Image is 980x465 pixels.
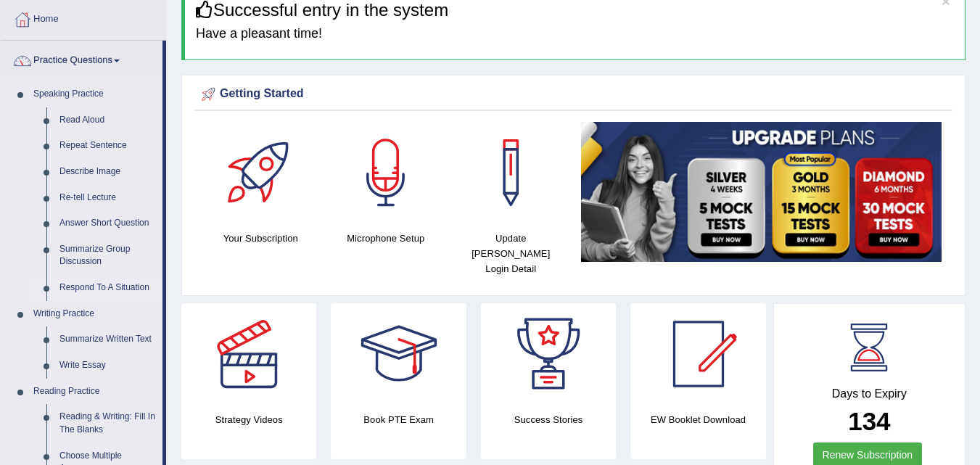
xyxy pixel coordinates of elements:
[53,326,162,353] a: Summarize Written Text
[331,412,466,427] h4: Book PTE Exam
[53,404,162,443] a: Reading & Writing: Fill In The Blanks
[53,159,162,185] a: Describe Image
[53,185,162,211] a: Re-tell Lecture
[181,412,316,427] h4: Strategy Videos
[205,231,316,246] h4: Your Subscription
[53,107,162,133] a: Read Aloud
[196,27,954,41] h4: Have a pleasant time!
[53,275,162,301] a: Respond To A Situation
[331,231,442,246] h4: Microphone Setup
[27,81,162,107] a: Speaking Practice
[53,236,162,275] a: Summarize Group Discussion
[27,301,162,327] a: Writing Practice
[630,412,765,427] h4: EW Booklet Download
[456,231,567,276] h4: Update [PERSON_NAME] Login Detail
[196,1,954,20] h3: Successful entry in the system
[848,407,890,435] b: 134
[581,122,942,262] img: small5.jpg
[1,41,162,77] a: Practice Questions
[481,412,616,427] h4: Success Stories
[198,83,949,105] div: Getting Started
[27,379,162,405] a: Reading Practice
[53,353,162,379] a: Write Essay
[53,133,162,159] a: Repeat Sentence
[53,210,162,236] a: Answer Short Question
[790,387,949,400] h4: Days to Expiry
